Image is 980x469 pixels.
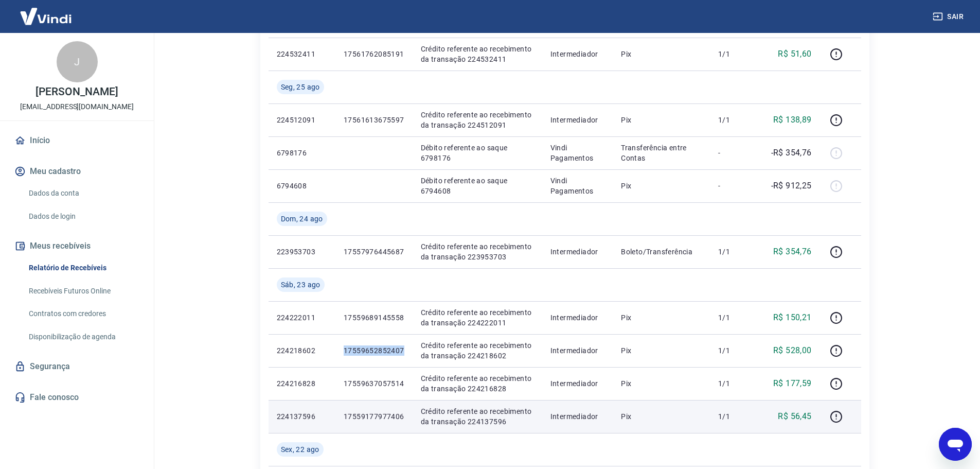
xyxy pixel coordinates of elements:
[25,281,141,302] a: Recebíveis Futuros Online
[778,48,811,60] p: R$ 51,60
[621,411,702,422] p: Pix
[277,181,327,191] p: 6794608
[773,377,812,390] p: R$ 177,59
[421,307,534,328] p: Crédito referente ao recebimento da transação 224222011
[12,386,141,409] a: Fale conosco
[12,355,141,378] a: Segurança
[277,378,327,389] p: 224216828
[12,235,141,257] button: Meus recebíveis
[718,49,749,59] p: 1/1
[550,345,605,356] p: Intermediador
[621,181,702,191] p: Pix
[25,303,141,324] a: Contratos com credores
[621,345,702,356] p: Pix
[550,49,605,59] p: Intermediador
[718,345,749,356] p: 1/1
[277,115,327,125] p: 224512091
[550,176,605,196] p: Vindi Pagamentos
[621,49,702,59] p: Pix
[344,115,404,125] p: 17561613675597
[25,257,141,279] a: Relatório de Recebíveis
[421,110,534,130] p: Crédito referente ao recebimento da transação 224512091
[277,345,327,356] p: 224218602
[718,148,749,158] p: -
[20,101,134,112] p: [EMAIL_ADDRESS][DOMAIN_NAME]
[773,311,812,324] p: R$ 150,21
[550,378,605,389] p: Intermediador
[344,312,404,323] p: 17559689145558
[281,444,319,455] span: Sex, 22 ago
[621,378,702,389] p: Pix
[421,373,534,394] p: Crédito referente ao recebimento da transação 224216828
[621,143,702,163] p: Transferência entre Contas
[421,406,534,427] p: Crédito referente ao recebimento da transação 224137596
[35,86,118,97] p: [PERSON_NAME]
[344,49,404,59] p: 17561762085191
[421,44,534,64] p: Crédito referente ao recebimento da transação 224532411
[550,143,605,163] p: Vindi Pagamentos
[778,410,811,423] p: R$ 56,45
[12,160,141,183] button: Meu cadastro
[277,411,327,422] p: 224137596
[421,143,534,163] p: Débito referente ao saque 6798176
[621,247,702,257] p: Boleto/Transferência
[550,115,605,125] p: Intermediador
[773,114,812,126] p: R$ 138,89
[344,345,404,356] p: 17559652852407
[550,312,605,323] p: Intermediador
[281,82,320,92] span: Seg, 25 ago
[771,147,812,159] p: -R$ 354,76
[718,115,749,125] p: 1/1
[277,312,327,323] p: 224222011
[718,411,749,422] p: 1/1
[550,247,605,257] p: Intermediador
[621,115,702,125] p: Pix
[421,241,534,262] p: Crédito referente ao recebimento da transação 223953703
[718,181,749,191] p: -
[773,344,812,357] p: R$ 528,00
[421,176,534,196] p: Débito referente ao saque 6794608
[344,411,404,422] p: 17559177977406
[718,378,749,389] p: 1/1
[421,340,534,361] p: Crédito referente ao recebimento da transação 224218602
[57,41,98,82] div: J
[277,148,327,158] p: 6798176
[25,326,141,348] a: Disponibilização de agenda
[12,129,141,152] a: Início
[718,312,749,323] p: 1/1
[25,206,141,227] a: Dados de login
[344,378,404,389] p: 17559637057514
[281,280,320,290] span: Sáb, 23 ago
[277,49,327,59] p: 224532411
[718,247,749,257] p: 1/1
[344,247,404,257] p: 17557976445687
[621,312,702,323] p: Pix
[773,246,812,258] p: R$ 354,76
[931,7,968,26] button: Sair
[771,180,812,192] p: -R$ 912,25
[939,428,972,461] iframe: Botão para abrir a janela de mensagens
[12,1,79,32] img: Vindi
[281,214,323,224] span: Dom, 24 ago
[550,411,605,422] p: Intermediador
[277,247,327,257] p: 223953703
[25,183,141,204] a: Dados da conta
